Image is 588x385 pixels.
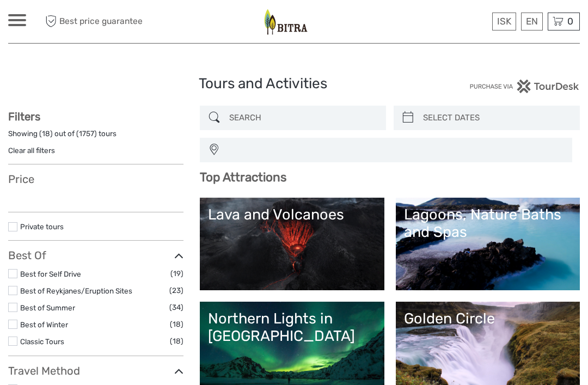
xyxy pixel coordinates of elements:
[419,108,574,127] input: SELECT DATES
[169,284,183,297] span: (23)
[20,320,68,329] a: Best of Winter
[208,310,376,345] div: Northern Lights in [GEOGRAPHIC_DATA]
[170,335,183,347] span: (18)
[170,267,183,280] span: (19)
[404,206,572,241] div: Lagoons, Nature Baths and Spas
[208,206,376,282] a: Lava and Volcanoes
[42,13,151,30] span: Best price guarantee
[497,16,511,27] span: ISK
[20,337,64,346] a: Classic Tours
[469,80,580,93] img: PurchaseViaTourDesk.png
[200,170,286,185] b: Top Attractions
[8,249,183,262] h3: Best Of
[208,206,376,223] div: Lava and Volcanoes
[404,206,572,282] a: Lagoons, Nature Baths and Spas
[20,270,81,278] a: Best for Self Drive
[8,110,40,123] strong: Filters
[8,364,183,377] h3: Travel Method
[566,16,575,27] span: 0
[8,173,183,186] h3: Price
[262,8,309,35] img: 2387-d61d1916-2adb-4c87-b942-d39dad0197e9_logo_small.jpg
[8,146,55,155] a: Clear all filters
[20,303,75,312] a: Best of Summer
[20,222,64,231] a: Private tours
[42,129,50,139] label: 18
[225,108,381,127] input: SEARCH
[20,286,132,295] a: Best of Reykjanes/Eruption Sites
[170,318,183,331] span: (18)
[521,13,543,30] div: EN
[199,75,389,93] h1: Tours and Activities
[404,310,572,327] div: Golden Circle
[79,129,94,139] label: 1757
[8,129,183,145] div: Showing ( ) out of ( ) tours
[169,301,183,314] span: (34)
